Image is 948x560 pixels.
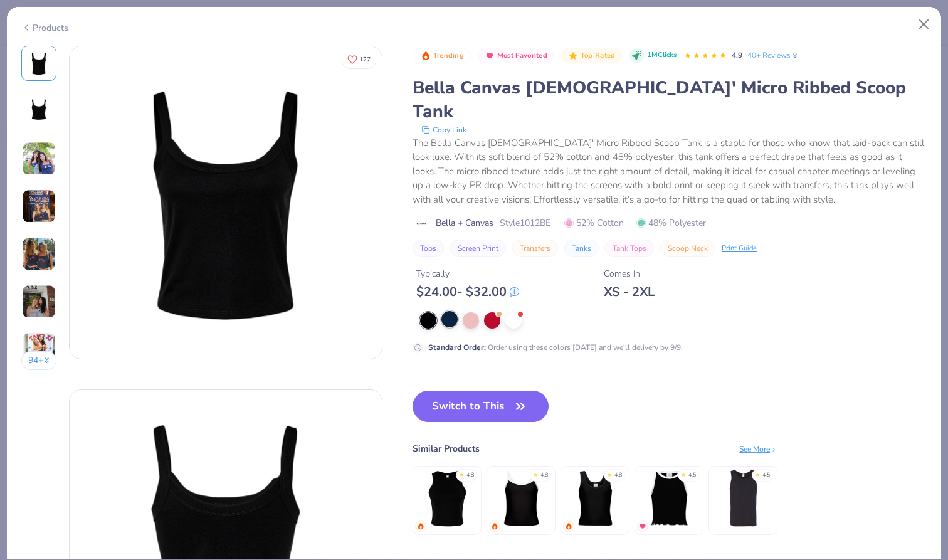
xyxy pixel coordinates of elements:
div: 4.5 [762,471,770,480]
span: 4.9 [732,50,742,60]
img: trending.gif [491,522,498,530]
img: Bella + Canvas Ladies' Micro Ribbed Racerback Tank [418,468,477,528]
img: User generated content [22,142,56,176]
div: $ 24.00 - $ 32.00 [416,284,519,300]
span: 52% Cotton [564,216,624,230]
div: 4.8 [540,471,548,480]
img: trending.gif [417,522,424,530]
div: ★ [459,471,464,476]
div: See More [739,443,777,455]
button: Badge Button [414,48,470,64]
div: ★ [755,471,760,476]
img: User generated content [22,285,56,319]
div: Comes In [604,267,655,280]
div: Typically [416,267,519,280]
div: The Bella Canvas [DEMOGRAPHIC_DATA]' Micro Ribbed Scoop Tank is a staple for those who know that ... [413,136,927,207]
img: brand logo [413,219,429,229]
div: Print Guide [722,243,757,254]
button: Scoop Neck [660,240,715,257]
img: User generated content [22,189,56,223]
a: 40+ Reviews [747,50,799,61]
button: Badge Button [478,48,554,64]
span: 127 [359,56,371,63]
span: 48% Polyester [636,216,706,230]
img: Fresh Prints Cali Camisole Top [492,468,551,528]
div: Similar Products [413,442,480,455]
div: 4.8 [614,471,622,480]
img: Top Rated sort [568,51,578,61]
img: Trending sort [421,51,431,61]
button: Tops [413,240,444,257]
span: Most Favorited [497,52,547,59]
div: ★ [533,471,538,476]
img: Fresh Prints Sasha Crop Top [640,468,699,528]
button: Transfers [512,240,558,257]
img: MostFav.gif [639,522,646,530]
img: Most Favorited sort [485,51,495,61]
div: ★ [681,471,686,476]
button: Like [342,50,376,68]
span: 1M Clicks [647,50,677,61]
button: copy to clipboard [418,124,470,136]
button: Screen Print [450,240,506,257]
div: 4.9 Stars [684,46,727,66]
span: Trending [433,52,464,59]
strong: Standard Order : [428,342,486,352]
img: trending.gif [565,522,572,530]
button: Switch to This [413,391,549,422]
img: User generated content [22,332,56,366]
div: 4.8 [466,471,474,480]
div: XS - 2XL [604,284,655,300]
span: Style 1012BE [500,216,550,230]
div: Order using these colors [DATE] and we’ll delivery by 9/9. [428,342,683,353]
div: Bella Canvas [DEMOGRAPHIC_DATA]' Micro Ribbed Scoop Tank [413,76,927,124]
img: Gildan Adult Heavy Cotton 5.3 Oz. Tank [714,468,773,528]
img: Front [24,48,54,78]
div: 4.5 [688,471,696,480]
div: ★ [607,471,612,476]
button: Badge Button [561,48,621,64]
span: Bella + Canvas [436,216,493,230]
span: Top Rated [581,52,616,59]
img: User generated content [22,237,56,271]
img: Back [24,96,54,126]
button: Close [912,13,936,36]
img: Fresh Prints Sunset Blvd Ribbed Scoop Tank Top [566,468,625,528]
button: 94+ [21,351,57,370]
div: Products [21,21,68,34]
button: Tank Tops [605,240,654,257]
img: Front [70,46,382,359]
button: Tanks [564,240,599,257]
